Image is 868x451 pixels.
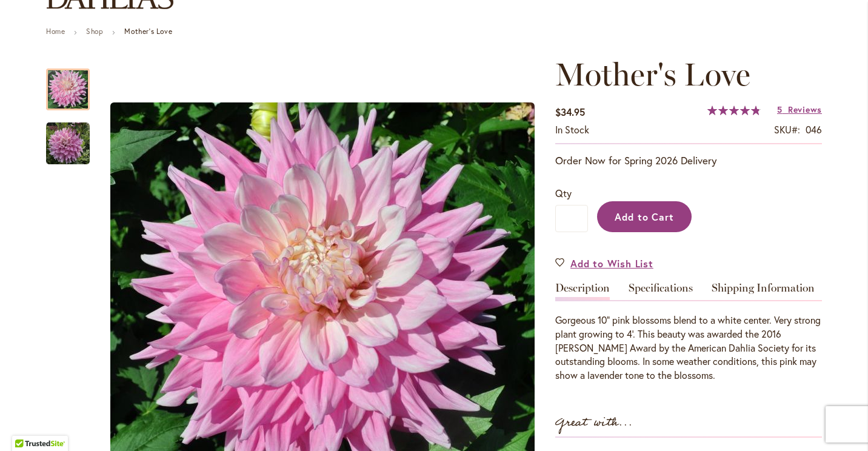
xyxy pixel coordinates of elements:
[86,27,103,36] a: Shop
[555,153,822,168] p: Order Now for Spring 2026 Delivery
[777,104,783,115] span: 5
[555,256,653,270] a: Add to Wish List
[788,104,822,115] span: Reviews
[555,123,589,137] div: Availability
[597,201,692,232] button: Add to Cart
[629,282,693,300] a: Specifications
[555,313,822,383] p: Gorgeous 10” pink blossoms blend to a white center. Very strong plant growing to 4'. This beauty ...
[46,122,90,165] img: Mother's Love
[707,105,761,115] div: 97%
[774,123,800,136] strong: SKU
[46,110,90,164] div: Mother's Love
[9,408,43,442] iframe: Launch Accessibility Center
[555,413,633,433] strong: Great with...
[555,187,572,199] span: Qty
[124,27,172,36] strong: Mother's Love
[46,56,102,110] div: Mother's Love
[777,104,822,115] a: 5 Reviews
[46,27,65,36] a: Home
[555,282,822,383] div: Detailed Product Info
[570,256,653,270] span: Add to Wish List
[712,282,815,300] a: Shipping Information
[555,123,589,136] span: In stock
[555,55,750,93] span: Mother's Love
[615,210,675,223] span: Add to Cart
[555,105,585,118] span: $34.95
[806,123,822,137] div: 046
[555,282,610,300] a: Description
